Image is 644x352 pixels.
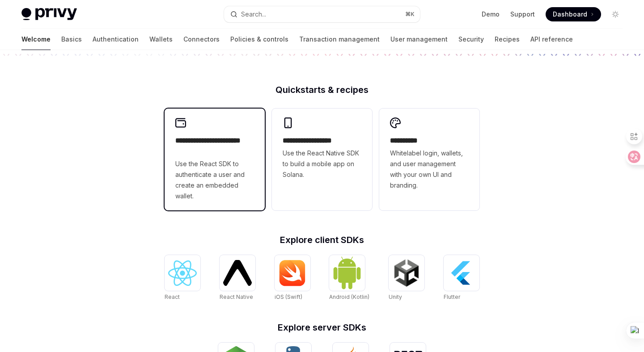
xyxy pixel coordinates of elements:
span: Use the React Native SDK to build a mobile app on Solana. [283,148,361,180]
a: Basics [61,29,82,50]
img: React Native [223,260,252,285]
div: Search... [241,9,266,20]
span: Unity [389,293,402,300]
span: iOS (Swift) [275,293,302,300]
a: Policies & controls [230,29,288,50]
a: Transaction management [299,29,380,50]
h2: Explore client SDKs [165,235,479,244]
a: Support [510,10,535,19]
button: Search...⌘K [224,6,419,22]
a: Connectors [183,29,220,50]
a: ReactReact [165,255,200,302]
a: Android (Kotlin)Android (Kotlin) [329,255,369,302]
a: **** **** **** ***Use the React Native SDK to build a mobile app on Solana. [272,109,372,210]
span: Android (Kotlin) [329,293,369,300]
h2: Explore server SDKs [165,323,479,332]
a: iOS (Swift)iOS (Swift) [275,255,310,302]
a: Recipes [495,29,520,50]
a: UnityUnity [389,255,424,302]
a: User management [390,29,448,50]
span: React Native [220,293,253,300]
span: React [165,293,180,300]
span: Dashboard [553,10,587,19]
img: iOS (Swift) [278,260,307,286]
a: Welcome [21,29,51,50]
span: Whitelabel login, wallets, and user management with your own UI and branding. [390,148,469,191]
span: Use the React SDK to authenticate a user and create an embedded wallet. [175,159,254,201]
a: Security [458,29,484,50]
img: Android (Kotlin) [333,256,361,289]
img: React [168,260,197,286]
a: Authentication [93,29,139,50]
a: **** *****Whitelabel login, wallets, and user management with your own UI and branding. [379,109,479,210]
button: Toggle dark mode [608,7,623,21]
a: React NativeReact Native [220,255,255,302]
a: Wallets [149,29,173,50]
img: Flutter [447,259,476,287]
span: ⌘ K [405,11,415,18]
img: light logo [21,8,77,21]
span: Flutter [444,293,460,300]
a: Dashboard [546,7,601,21]
img: Unity [392,259,421,287]
a: FlutterFlutter [444,255,479,302]
a: Demo [482,10,500,19]
h2: Quickstarts & recipes [165,85,479,94]
a: API reference [530,29,573,50]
